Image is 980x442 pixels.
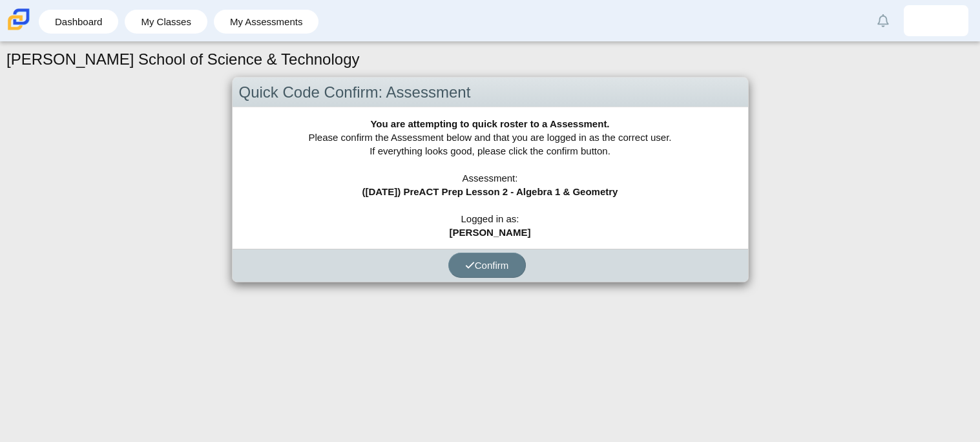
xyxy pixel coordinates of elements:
a: guadalupe.solisflo.KQKtoX [904,5,968,36]
a: My Classes [131,10,201,34]
img: Carmen School of Science & Technology [5,6,32,33]
button: Confirm [448,253,526,278]
img: guadalupe.solisflo.KQKtoX [926,10,946,31]
b: ([DATE]) PreACT Prep Lesson 2 - Algebra 1 & Geometry [362,186,618,197]
a: Alerts [869,6,897,35]
a: Carmen School of Science & Technology [5,24,32,35]
b: You are attempting to quick roster to a Assessment. [370,118,609,129]
h1: [PERSON_NAME] School of Science & Technology [6,48,360,70]
b: [PERSON_NAME] [450,227,531,238]
div: Please confirm the Assessment below and that you are logged in as the correct user. If everything... [233,107,748,249]
a: My Assessments [220,10,313,34]
a: Dashboard [45,10,112,34]
div: Quick Code Confirm: Assessment [233,78,748,108]
span: Confirm [465,260,509,271]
